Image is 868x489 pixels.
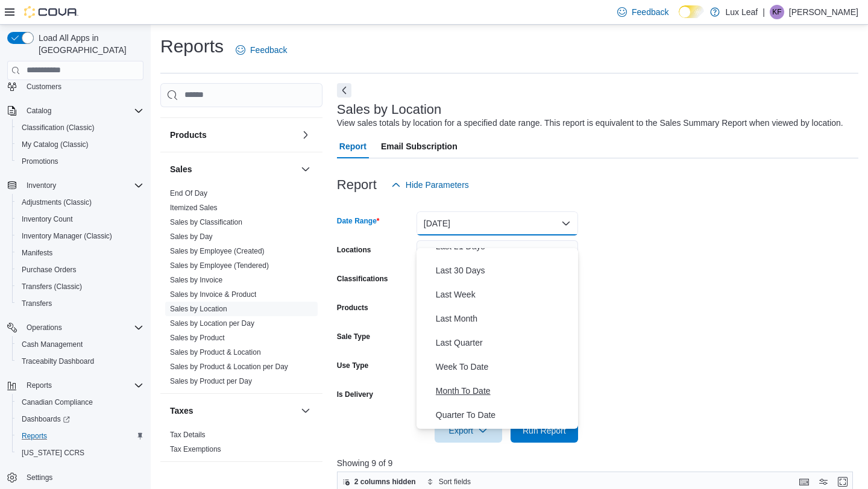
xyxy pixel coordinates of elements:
[797,475,811,489] button: Keyboard shortcuts
[170,261,269,270] span: Sales by Employee (Tendered)
[12,211,148,228] button: Inventory Count
[170,203,218,213] span: Itemized Sales
[22,470,143,485] span: Settings
[12,428,148,444] button: Reports
[170,129,296,141] button: Products
[22,178,143,193] span: Inventory
[170,189,207,198] a: End Of Day
[17,429,143,443] span: Reports
[170,163,192,175] h3: Sales
[17,120,99,135] a: Classification (Classic)
[386,173,474,197] button: Hide Parameters
[27,381,52,390] span: Reports
[12,394,148,411] button: Canadian Compliance
[12,228,148,244] button: Inventory Manager (Classic)
[170,247,265,255] a: Sales by Employee (Created)
[12,119,148,136] button: Classification (Classic)
[726,5,758,19] p: Lux Leaf
[298,128,313,142] button: Products
[436,360,573,374] span: Week To Date
[17,229,143,243] span: Inventory Manager (Classic)
[12,261,148,278] button: Purchase Orders
[354,477,416,487] span: 2 columns hidden
[337,178,377,192] h3: Report
[22,397,93,407] span: Canadian Compliance
[22,378,143,393] span: Reports
[2,377,148,394] button: Reports
[24,6,78,18] img: Cova
[22,214,73,224] span: Inventory Count
[170,363,288,371] a: Sales by Product & Location per Day
[22,414,70,424] span: Dashboards
[17,195,143,210] span: Adjustments (Classic)
[436,384,573,398] span: Month To Date
[835,475,850,489] button: Enter fullscreen
[27,473,52,482] span: Settings
[22,79,66,94] a: Customers
[337,390,373,399] label: Is Delivery
[17,446,143,460] span: Washington CCRS
[511,419,578,443] button: Run Report
[22,123,95,132] span: Classification (Classic)
[17,279,87,294] a: Transfers (Classic)
[298,162,313,176] button: Sales
[170,204,218,212] a: Itemized Sales
[170,334,225,342] a: Sales by Product
[417,248,578,429] div: Select listbox
[22,470,57,485] a: Settings
[170,290,256,299] span: Sales by Invoice & Product
[17,296,143,311] span: Transfers
[17,429,52,443] a: Reports
[170,304,227,314] span: Sales by Location
[22,431,47,441] span: Reports
[17,354,143,369] span: Traceabilty Dashboard
[22,357,94,366] span: Traceabilty Dashboard
[22,448,84,458] span: [US_STATE] CCRS
[170,376,252,386] span: Sales by Product per Day
[436,263,573,278] span: Last 30 Days
[679,5,704,18] input: Dark Mode
[337,303,368,313] label: Products
[12,336,148,353] button: Cash Management
[17,195,96,210] a: Adjustments (Classic)
[17,212,78,226] a: Inventory Count
[160,428,322,461] div: Taxes
[17,296,57,311] a: Transfers
[12,136,148,153] button: My Catalog (Classic)
[17,263,143,277] span: Purchase Orders
[17,229,117,243] a: Inventory Manager (Classic)
[17,154,63,169] a: Promotions
[170,319,254,328] a: Sales by Location per Day
[337,83,351,98] button: Next
[170,405,193,417] h3: Taxes
[160,34,224,58] h1: Reports
[17,337,87,352] a: Cash Management
[250,44,287,56] span: Feedback
[170,275,222,285] span: Sales by Invoice
[17,212,143,226] span: Inventory Count
[17,137,143,152] span: My Catalog (Classic)
[17,412,143,426] span: Dashboards
[170,445,221,453] a: Tax Exemptions
[12,278,148,295] button: Transfers (Classic)
[442,419,495,443] span: Export
[12,353,148,370] button: Traceabilty Dashboard
[17,154,143,169] span: Promotions
[170,430,206,440] span: Tax Details
[170,362,288,372] span: Sales by Product & Location per Day
[22,104,143,118] span: Catalog
[170,188,207,198] span: End Of Day
[27,323,62,332] span: Operations
[170,232,213,241] span: Sales by Day
[816,475,831,489] button: Display options
[2,78,148,95] button: Customers
[12,244,148,261] button: Manifests
[22,198,92,207] span: Adjustments (Classic)
[170,333,225,343] span: Sales by Product
[22,265,77,275] span: Purchase Orders
[2,469,148,486] button: Settings
[2,319,148,336] button: Operations
[170,129,207,141] h3: Products
[160,186,322,393] div: Sales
